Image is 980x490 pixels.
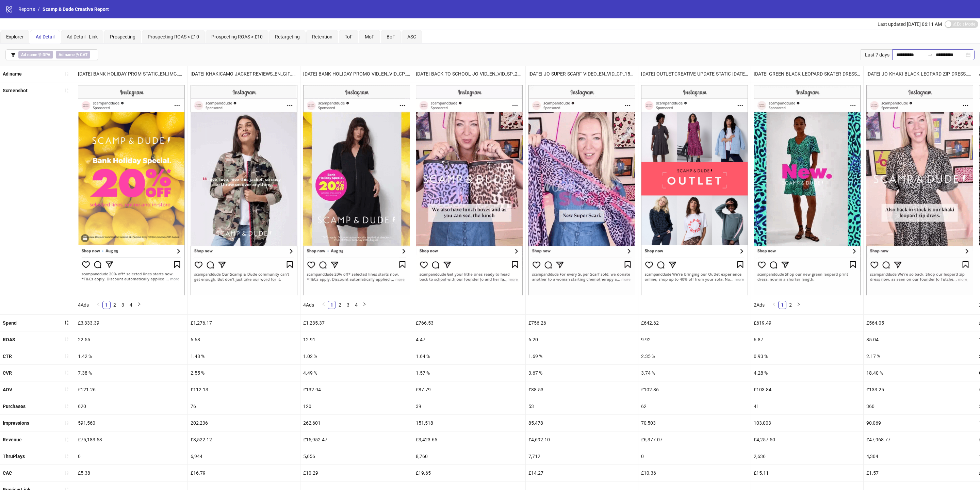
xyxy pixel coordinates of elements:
div: 1.64 % [413,348,525,364]
div: £756.26 [526,315,638,331]
div: [DATE]-JO-SUPER-SCARF-VIDEO_EN_VID_CP_15082025_F_CC_SC12_USP11_JO-FOUNDER [526,66,638,82]
div: £16.79 [188,465,300,481]
img: Screenshot 120232808824070005 [303,85,410,295]
div: £75,183.53 [75,431,187,448]
div: 4.28 % [751,365,863,381]
span: Explorer [6,34,23,39]
div: £4,692.10 [526,431,638,448]
span: 4 Ads [303,302,314,308]
div: 62 [638,398,751,414]
span: sort-ascending [64,437,69,442]
span: right [362,302,366,306]
div: £10.29 [300,465,413,481]
div: 2,636 [751,448,863,464]
div: 41 [751,398,863,414]
div: 591,560 [75,415,187,431]
div: 39 [413,398,525,414]
span: ToF [345,34,353,39]
div: £4,257.50 [751,431,863,448]
span: left [322,302,326,306]
img: Screenshot 120232429129060005 [528,85,635,295]
div: [DATE]-BACK-TO-SCHOOL-JO-VID_EN_VID_SP_20082025_F_CC_SC12_USP11_BACK-TO-SCHOOL [413,66,525,82]
div: 7,712 [526,448,638,464]
button: left [770,301,778,309]
div: 1.42 % [75,348,187,364]
button: Ad name ∌ DPAAd name ∌ CAT [5,49,98,60]
div: 1.48 % [188,348,300,364]
div: 53 [526,398,638,414]
div: 620 [75,398,187,414]
div: £133.25 [864,381,976,398]
b: CAC [3,470,12,476]
div: £102.86 [638,381,751,398]
div: 1.57 % [413,365,525,381]
li: 1 [328,301,336,309]
button: right [135,301,143,309]
span: ∌ [18,51,53,59]
b: DPA [43,52,50,57]
b: AOV [3,387,12,392]
div: £19.65 [413,465,525,481]
img: Screenshot 120232870903220005 [416,85,523,295]
li: Previous Page [94,301,102,309]
div: 6,944 [188,448,300,464]
span: Prospecting [110,34,135,39]
span: sort-ascending [64,354,69,358]
div: 85.04 [864,331,976,348]
span: Prospecting ROAS < £10 [148,34,199,39]
div: 70,503 [638,415,751,431]
span: sort-ascending [64,88,69,93]
div: £766.53 [413,315,525,331]
span: sort-ascending [64,421,69,425]
span: Scamp & Dude Creative Report [43,6,109,12]
span: left [96,302,100,306]
div: £88.53 [526,381,638,398]
div: £619.49 [751,315,863,331]
span: Retargeting [275,34,300,39]
div: £3,333.39 [75,315,187,331]
div: [DATE]-BANK-HOLIDAY-PROMO-VID_EN_VID_CP_15082025_F_CC_SC1_USP1_BANK-HOLIDAY [300,66,413,82]
div: 120 [300,398,413,414]
div: 2.35 % [638,348,751,364]
div: 2.55 % [188,365,300,381]
div: 4,304 [864,448,976,464]
div: £1,276.17 [188,315,300,331]
span: sort-ascending [64,454,69,459]
span: sort-ascending [64,387,69,392]
button: right [360,301,369,309]
a: 2 [111,301,118,309]
div: 103,003 [751,415,863,431]
div: 4.49 % [300,365,413,381]
b: Impressions [3,420,29,426]
div: £14.27 [526,465,638,481]
img: Screenshot 120232426425450005 [754,85,861,295]
div: £564.05 [864,315,976,331]
a: 3 [344,301,352,309]
button: left [320,301,328,309]
div: £6,377.07 [638,431,751,448]
div: 76 [188,398,300,414]
a: Reports [17,5,36,13]
b: Ad name [21,52,37,57]
b: CVR [3,370,12,376]
div: £1,235.37 [300,315,413,331]
div: £15,952.47 [300,431,413,448]
div: 2.17 % [864,348,976,364]
div: £3,423.65 [413,431,525,448]
a: 1 [328,301,336,309]
span: MoF [365,34,374,39]
b: Spend [3,320,17,326]
div: £47,968.77 [864,431,976,448]
span: swap-right [928,52,933,58]
li: Next Page [360,301,369,309]
div: £1.57 [864,465,976,481]
span: Retention [312,34,332,39]
img: Screenshot 120232808824060005 [78,85,185,295]
span: sort-ascending [64,404,69,409]
div: 7.38 % [75,365,187,381]
span: BoF [387,34,395,39]
button: right [795,301,803,309]
span: Last updated [DATE] 06:11 AM [878,21,942,27]
a: 1 [103,301,110,309]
